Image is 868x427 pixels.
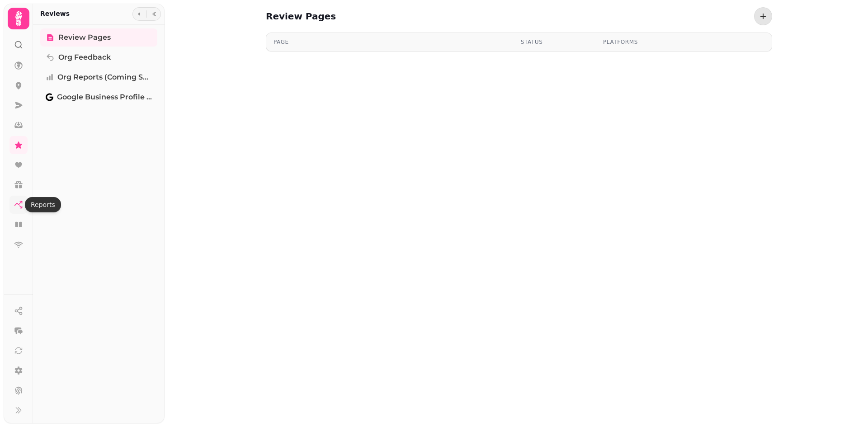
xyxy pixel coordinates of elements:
span: Org Reports (coming soon) [57,72,152,83]
nav: Tabs [33,25,165,423]
span: Org Feedback [58,52,111,63]
h2: Review Pages [266,10,336,23]
div: Platforms [603,38,682,46]
h2: Reviews [40,9,70,18]
a: Review Pages [40,28,157,47]
span: Review Pages [58,32,111,43]
div: Reports [25,197,61,212]
a: Org Reports (coming soon) [40,68,157,86]
a: Org Feedback [40,48,157,66]
div: Status [521,38,589,46]
a: Google Business Profile (Beta) [40,88,157,106]
span: Google Business Profile (Beta) [57,92,152,103]
div: Page [274,38,506,46]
